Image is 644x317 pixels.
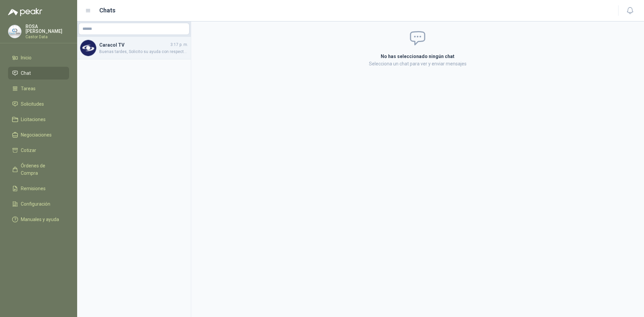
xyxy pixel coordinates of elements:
span: Solicitudes [21,100,44,108]
span: Chat [21,69,31,77]
span: Configuración [21,200,50,208]
span: Manuales y ayuda [21,216,59,223]
a: Tareas [8,82,69,95]
a: Manuales y ayuda [8,213,69,226]
a: Solicitudes [8,98,69,110]
a: Cotizar [8,144,69,157]
p: Castor Data [25,35,69,39]
span: Licitaciones [21,116,46,123]
a: Órdenes de Compra [8,159,69,179]
span: Órdenes de Compra [21,162,63,177]
span: Remisiones [21,185,46,192]
span: Inicio [21,54,32,61]
span: 3:17 p. m. [170,42,188,48]
a: Configuración [8,198,69,210]
span: Buenas tardes, Solicito su ayuda con respecto a la necesidad, Los ing. me preguntan para que aire... [99,49,188,55]
a: Company LogoCaracol TV3:17 p. m.Buenas tardes, Solicito su ayuda con respecto a la necesidad, Los... [77,37,191,59]
a: Licitaciones [8,113,69,126]
span: Tareas [21,85,36,92]
a: Remisiones [8,182,69,195]
h1: Chats [99,6,115,15]
img: Company Logo [80,40,96,56]
p: ROSA [PERSON_NAME] [25,24,69,34]
img: Logo peakr [8,8,42,16]
span: Cotizar [21,147,36,154]
a: Chat [8,67,69,80]
a: Inicio [8,51,69,64]
p: Selecciona un chat para ver y enviar mensajes [301,60,535,67]
img: Company Logo [8,25,21,38]
a: Negociaciones [8,128,69,141]
span: Negociaciones [21,131,52,139]
h2: No has seleccionado ningún chat [301,53,535,60]
h4: Caracol TV [99,41,169,49]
